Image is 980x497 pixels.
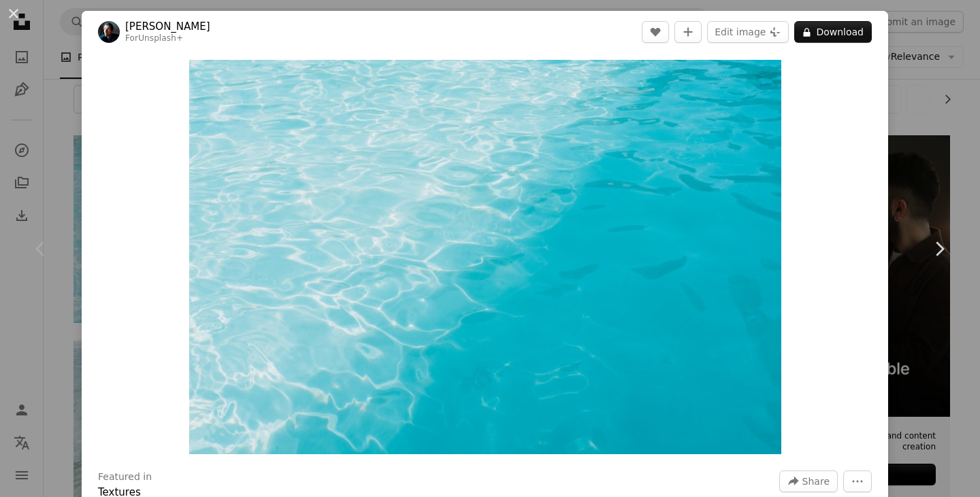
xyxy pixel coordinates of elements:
[794,21,872,43] button: Download
[98,21,120,43] img: Go to Wesley Tingey's profile
[843,470,872,492] button: More Actions
[138,33,183,43] a: Unsplash+
[125,20,210,33] a: [PERSON_NAME]
[125,33,210,44] div: For
[189,60,781,454] button: Zoom in on this image
[779,470,838,492] button: Share this image
[674,21,702,43] button: Add to Collection
[707,21,789,43] button: Edit image
[98,470,152,484] h3: Featured in
[898,184,980,314] a: Next
[189,60,781,454] img: a blue pool with clear water and a boat in the background
[642,21,669,43] button: Like
[802,471,830,492] span: Share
